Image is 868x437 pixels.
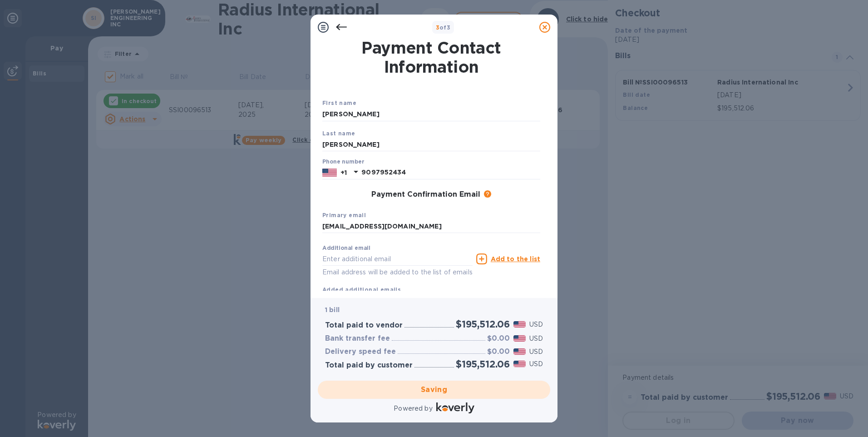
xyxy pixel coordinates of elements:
b: 1 bill [325,306,340,313]
img: USD [513,321,526,328]
p: USD [529,359,543,369]
h3: Delivery speed fee [325,348,396,356]
img: Logo [436,402,474,413]
img: USD [513,335,526,342]
u: Add to the list [491,255,540,263]
img: USD [513,348,526,355]
input: Enter your primary name [322,220,540,233]
b: Last name [322,130,355,137]
h3: Payment Confirmation Email [371,190,480,199]
b: Added additional emails [322,286,401,293]
p: USD [529,320,543,329]
input: Enter additional email [322,252,473,266]
h1: Payment Contact Information [322,38,540,76]
p: +1 [340,168,347,177]
p: USD [529,347,543,357]
input: Enter your first name [322,108,540,121]
b: of 3 [436,24,451,31]
b: Primary email [322,212,366,218]
p: USD [529,334,543,343]
img: USD [513,361,526,367]
img: US [322,168,337,178]
h3: Total paid by customer [325,361,413,370]
label: Phone number [322,159,364,165]
h3: $0.00 [487,348,510,356]
label: Additional email [322,246,370,251]
h2: $195,512.06 [456,318,510,330]
span: 3 [436,24,439,31]
h3: $0.00 [487,334,510,343]
h3: Bank transfer fee [325,334,390,343]
input: Enter your last name [322,138,540,151]
p: Email address will be added to the list of emails [322,267,473,278]
h2: $195,512.06 [456,358,510,370]
input: Enter your phone number [361,166,540,179]
h3: Total paid to vendor [325,321,403,330]
b: First name [322,99,356,106]
p: Powered by [394,404,432,413]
